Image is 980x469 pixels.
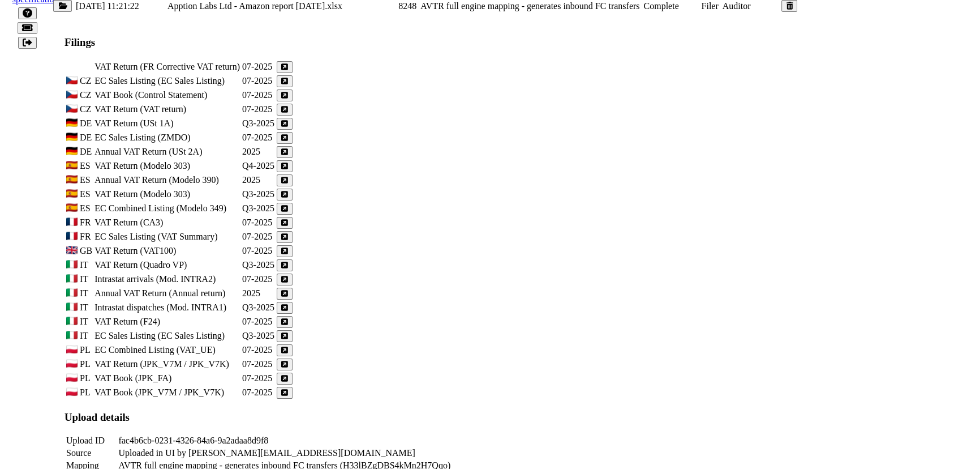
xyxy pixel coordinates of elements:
[18,37,37,49] button: Sign out
[94,61,240,74] td: VAT Return (FR Corrective VAT return)
[94,245,240,258] td: VAT Return (VAT100)
[94,344,240,357] td: EC Combined Listing (VAT_UE)
[242,117,275,130] td: Q3-2025
[94,301,240,314] td: Intrastat dispatches (Mod. INTRA1)
[242,231,275,244] td: 07-2025
[66,345,78,353] img: PL flag
[79,372,93,385] td: PL
[242,160,275,173] td: Q4-2025
[94,273,240,286] td: Intrastat arrivals (Mod. INTRA2)
[66,288,78,297] img: IT flag
[242,245,275,258] td: 07-2025
[242,174,275,187] td: 2025
[242,131,275,144] td: 07-2025
[94,259,240,272] td: VAT Return (Quadro VP)
[94,103,240,116] td: VAT Return (VAT return)
[66,90,78,99] img: CZ flag
[242,89,275,102] td: 07-2025
[79,259,93,272] td: IT
[79,89,93,102] td: CZ
[94,131,240,144] td: EC Sales Listing (ZMDO)
[242,259,275,272] td: Q3-2025
[66,260,78,268] img: IT flag
[79,315,93,329] td: IT
[242,344,275,357] td: 07-2025
[94,372,240,385] td: VAT Book (JPK_FA)
[79,160,93,173] td: ES
[66,373,78,382] img: PL flag
[242,287,275,300] td: 2025
[94,174,240,187] td: Annual VAT Return (Modelo 390)
[242,61,275,74] td: 07-2025
[94,117,240,130] td: VAT Return (USt 1A)
[66,147,78,155] img: DE flag
[65,36,786,49] h3: Filings
[66,387,78,396] img: PL flag
[94,89,240,102] td: VAT Book (Control Statement)
[66,203,78,212] img: ES flag
[66,189,78,198] img: ES flag
[66,133,78,141] img: DE flag
[79,131,93,144] td: DE
[79,103,93,116] td: CZ
[94,160,240,173] td: VAT Return (Modelo 303)
[66,246,78,254] img: GB flag
[118,447,451,459] td: Uploaded in UI by [PERSON_NAME][EMAIL_ADDRESS][DOMAIN_NAME]
[79,273,93,286] td: IT
[66,118,78,127] img: DE flag
[242,103,275,116] td: 07-2025
[66,359,78,368] img: PL flag
[79,287,93,300] td: IT
[242,301,275,314] td: Q3-2025
[723,1,751,11] div: Auditor
[94,330,240,343] td: EC Sales Listing (EC Sales Listing)
[94,386,240,399] td: VAT Book (JPK_V7M / JPK_V7K)
[242,216,275,229] td: 07-2025
[94,287,240,300] td: Annual VAT Return (Annual return)
[79,386,93,399] td: PL
[66,218,78,226] img: FR flag
[66,447,117,459] td: Source
[242,372,275,385] td: 07-2025
[66,302,78,311] img: IT flag
[242,188,275,201] td: Q3-2025
[94,146,240,159] td: Annual VAT Return (USt 2A)
[94,75,240,88] td: EC Sales Listing (EC Sales Listing)
[94,315,240,329] td: VAT Return (F24)
[66,76,78,84] img: CZ flag
[18,22,37,34] button: Raise a support ticket
[79,330,93,343] td: IT
[79,75,93,88] td: CZ
[242,146,275,159] td: 2025
[66,175,78,184] img: ES flag
[242,202,275,215] td: Q3-2025
[65,411,786,424] h3: Upload details
[79,188,93,201] td: ES
[118,435,451,446] td: fac4b6cb-0231-4326-84a6-9a2adaa8d9f8
[242,273,275,286] td: 07-2025
[79,216,93,229] td: FR
[66,435,117,446] td: Upload ID
[79,344,93,357] td: PL
[66,161,78,169] img: ES flag
[94,231,240,244] td: EC Sales Listing (VAT Summary)
[242,358,275,371] td: 07-2025
[94,188,240,201] td: VAT Return (Modelo 303)
[66,232,78,240] img: FR flag
[79,174,93,187] td: ES
[79,117,93,130] td: DE
[94,358,240,371] td: VAT Return (JPK_V7M / JPK_V7K)
[242,386,275,399] td: 07-2025
[18,7,37,19] button: Help pages
[94,202,240,215] td: EC Combined Listing (Modelo 349)
[66,274,78,283] img: IT flag
[79,301,93,314] td: IT
[79,358,93,371] td: PL
[94,216,240,229] td: VAT Return (CA3)
[79,202,93,215] td: ES
[66,317,78,325] img: IT flag
[242,330,275,343] td: Q3-2025
[66,331,78,339] img: IT flag
[79,231,93,244] td: FR
[79,146,93,159] td: DE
